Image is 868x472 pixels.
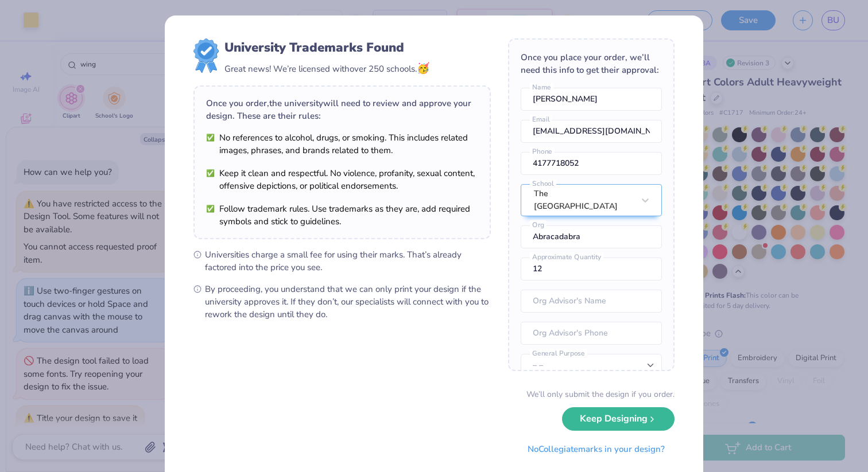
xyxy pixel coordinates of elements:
[521,51,662,76] div: Once you place your order, we’ll need this info to get their approval:
[521,290,662,313] input: Org Advisor's Name
[205,248,491,274] span: Universities charge a small fee for using their marks. That’s already factored into the price you...
[521,88,662,111] input: Name
[521,120,662,143] input: Email
[206,131,478,157] li: No references to alcohol, drugs, or smoking. This includes related images, phrases, and brands re...
[534,188,634,213] div: The [GEOGRAPHIC_DATA]
[205,283,491,321] span: By proceeding, you understand that we can only print your design if the university approves it. I...
[521,258,662,280] input: Approximate Quantity
[417,61,429,75] span: 🥳
[206,167,478,192] li: Keep it clean and respectful. No violence, profanity, sexual content, offensive depictions, or po...
[206,97,478,122] div: Once you order, the university will need to review and approve your design. These are their rules:
[206,202,478,228] li: Follow trademark rules. Use trademarks as they are, add required symbols and stick to guidelines.
[224,61,429,76] div: Great news! We’re licensed with over 250 schools.
[518,438,675,461] button: NoCollegiatemarks in your design?
[521,225,662,248] input: Org
[521,322,662,345] input: Org Advisor's Phone
[562,407,675,431] button: Keep Designing
[193,38,219,73] img: license-marks-badge.png
[521,152,662,175] input: Phone
[224,38,429,57] div: University Trademarks Found
[526,388,675,400] div: We’ll only submit the design if you order.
